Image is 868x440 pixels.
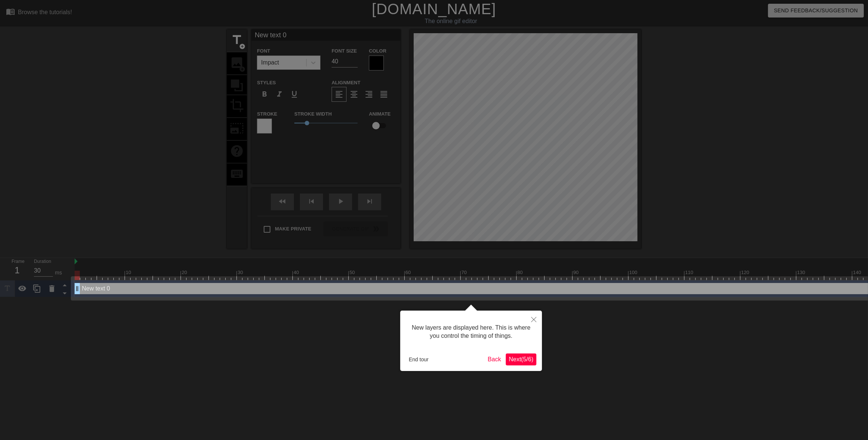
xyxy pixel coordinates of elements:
[406,316,536,348] div: New layers are displayed here. This is where you control the timing of things.
[485,353,504,365] button: Back
[509,356,533,362] span: Next ( 5 / 6 )
[406,354,432,365] button: End tour
[526,311,542,328] button: Close
[506,353,536,365] button: Next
